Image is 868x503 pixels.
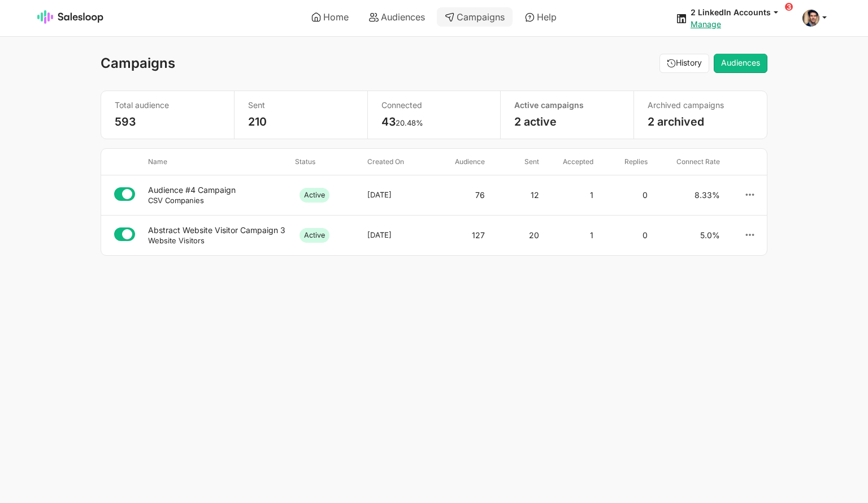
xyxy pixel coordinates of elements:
p: Active campaigns [514,100,620,110]
p: Total audience [115,100,220,110]
small: [DATE] [367,230,392,240]
div: 8.33% [652,184,724,207]
div: Created on [363,157,435,166]
div: Connect rate [652,157,724,166]
a: Abstract Website Visitor Campaign 3Website Visitors [148,225,286,246]
small: 20.48% [396,118,423,127]
a: Audiences [361,7,433,27]
div: Status [290,157,363,166]
p: 593 [115,115,220,129]
div: 20 [489,224,544,247]
a: Audiences [714,54,767,73]
div: 76 [435,184,489,207]
div: Audience [435,157,489,166]
div: 127 [435,224,489,247]
span: Active [300,188,329,203]
div: Audience #4 Campaign [148,185,286,195]
p: 210 [248,115,354,129]
small: CSV Companies [148,196,204,205]
a: 2 active [514,115,557,128]
div: 12 [489,184,544,207]
div: 5.0% [652,224,724,247]
div: Name [144,157,290,166]
a: Home [303,7,357,27]
img: Salesloop [37,10,104,24]
p: Archived campaigns [648,100,753,110]
a: Campaigns [437,7,513,27]
small: [DATE] [367,190,392,200]
a: Help [517,7,565,27]
div: 1 [544,184,598,207]
div: 1 [544,224,598,247]
div: 0 [598,184,652,207]
span: Active [300,228,329,243]
a: Manage [691,19,721,29]
div: 0 [598,224,652,247]
p: 43 [381,115,487,129]
a: Audience #4 CampaignCSV Companies [148,185,286,205]
div: Abstract Website Visitor Campaign 3 [148,225,286,235]
p: Sent [248,100,354,110]
div: Sent [489,157,544,166]
div: Accepted [544,157,598,166]
button: History [659,54,709,73]
button: 2 LinkedIn Accounts [691,7,789,18]
p: Connected [381,100,487,110]
small: Website Visitors [148,236,205,245]
h1: Campaigns [101,55,175,71]
div: Replies [598,157,652,166]
a: 2 archived [648,115,704,128]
